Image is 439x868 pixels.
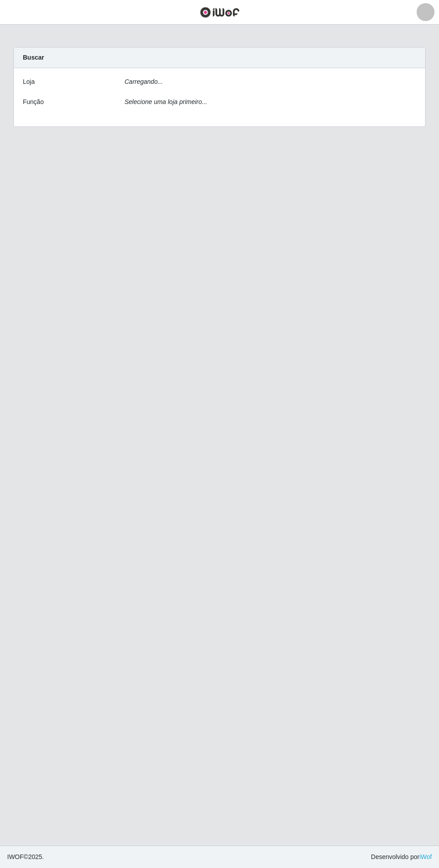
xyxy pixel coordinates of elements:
img: CoreUI Logo [200,7,240,18]
i: Selecione uma loja primeiro... [125,98,207,105]
span: Desenvolvido por [371,852,432,862]
label: Função [23,97,44,107]
span: IWOF [7,853,24,860]
a: iWof [419,853,432,860]
i: Carregando... [125,78,163,85]
span: © 2025 . [7,852,44,862]
strong: Buscar [23,54,44,61]
label: Loja [23,77,34,87]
